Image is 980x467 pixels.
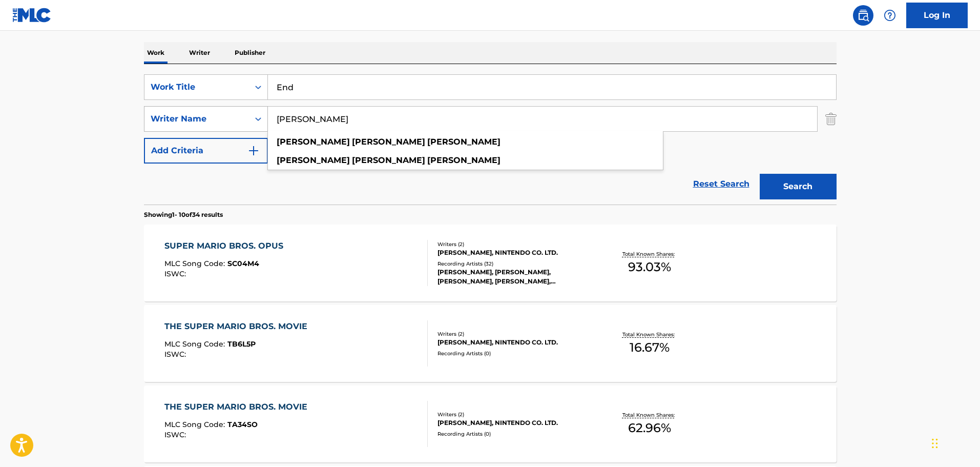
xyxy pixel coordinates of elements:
p: Total Known Shares: [622,331,677,338]
img: search [857,9,869,22]
strong: [PERSON_NAME] [427,137,501,147]
div: Help [880,5,900,26]
strong: [PERSON_NAME] [352,137,425,147]
span: ISWC : [164,269,189,278]
iframe: Chat Widget [929,418,980,467]
span: MLC Song Code : [164,420,227,429]
span: MLC Song Code : [164,339,227,349]
p: Publisher [232,42,268,64]
a: SUPER MARIO BROS. OPUSMLC Song Code:SC04M4ISWC:Writers (2)[PERSON_NAME], NINTENDO CO. LTD.Recordi... [144,225,837,301]
div: [PERSON_NAME], [PERSON_NAME], [PERSON_NAME], [PERSON_NAME], [PERSON_NAME] [437,268,592,286]
strong: [PERSON_NAME] [277,155,350,165]
span: SC04M4 [227,259,259,268]
div: THE SUPER MARIO BROS. MOVIE [164,401,312,413]
span: 93.03 % [628,258,671,276]
div: Writers ( 2 ) [437,330,592,338]
form: Search Form [144,74,837,205]
button: Add Criteria [144,138,268,164]
p: Showing 1 - 10 of 34 results [144,210,223,219]
div: Work Title [151,81,243,93]
a: Log In [906,3,968,28]
span: 16.67 % [630,338,670,357]
img: Delete Criterion [825,106,837,132]
div: [PERSON_NAME], NINTENDO CO. LTD. [437,248,592,257]
strong: [PERSON_NAME] [277,137,350,147]
a: Public Search [853,5,873,26]
div: Writers ( 2 ) [437,411,592,418]
button: Search [760,174,837,199]
p: Total Known Shares: [622,250,677,258]
div: Drag [932,428,938,459]
a: THE SUPER MARIO BROS. MOVIEMLC Song Code:TA34SOISWC:Writers (2)[PERSON_NAME], NINTENDO CO. LTD.Re... [144,385,837,462]
span: ISWC : [164,350,189,359]
span: 62.96 % [628,419,671,437]
div: Recording Artists ( 0 ) [437,350,592,357]
a: Reset Search [688,173,755,195]
p: Total Known Shares: [622,411,677,419]
img: 9d2ae6d4665cec9f34b9.svg [247,145,260,157]
div: [PERSON_NAME], NINTENDO CO. LTD. [437,418,592,428]
div: Recording Artists ( 32 ) [437,260,592,268]
div: Recording Artists ( 0 ) [437,430,592,438]
a: THE SUPER MARIO BROS. MOVIEMLC Song Code:TB6L5PISWC:Writers (2)[PERSON_NAME], NINTENDO CO. LTD.Re... [144,305,837,382]
p: Writer [186,42,213,64]
div: Writer Name [151,113,243,125]
img: help [884,9,896,22]
div: SUPER MARIO BROS. OPUS [164,240,288,252]
img: MLC Logo [12,8,52,23]
span: TB6L5P [227,339,256,349]
span: ISWC : [164,430,189,439]
div: THE SUPER MARIO BROS. MOVIE [164,320,312,333]
strong: [PERSON_NAME] [352,155,425,165]
span: TA34SO [227,420,258,429]
span: MLC Song Code : [164,259,227,268]
p: Work [144,42,168,64]
div: [PERSON_NAME], NINTENDO CO. LTD. [437,338,592,347]
div: Writers ( 2 ) [437,240,592,248]
strong: [PERSON_NAME] [427,155,501,165]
